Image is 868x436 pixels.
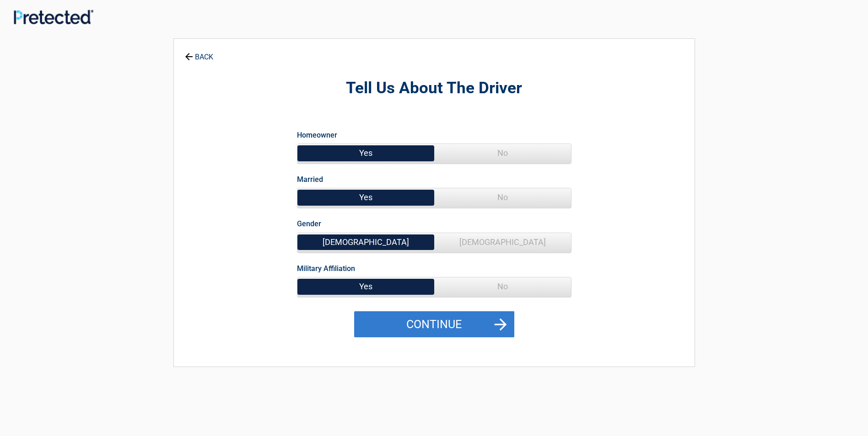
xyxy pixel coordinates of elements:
span: Yes [297,277,434,296]
label: Homeowner [297,129,337,141]
a: BACK [183,45,215,61]
h2: Tell Us About The Driver [224,78,644,99]
button: Continue [354,311,514,338]
span: [DEMOGRAPHIC_DATA] [297,233,434,251]
span: No [434,144,571,162]
label: Military Affiliation [297,262,355,275]
img: Main Logo [14,10,93,24]
span: [DEMOGRAPHIC_DATA] [434,233,571,251]
span: No [434,277,571,296]
span: Yes [297,144,434,162]
label: Gender [297,218,321,230]
span: No [434,188,571,207]
span: Yes [297,188,434,207]
label: Married [297,173,323,186]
